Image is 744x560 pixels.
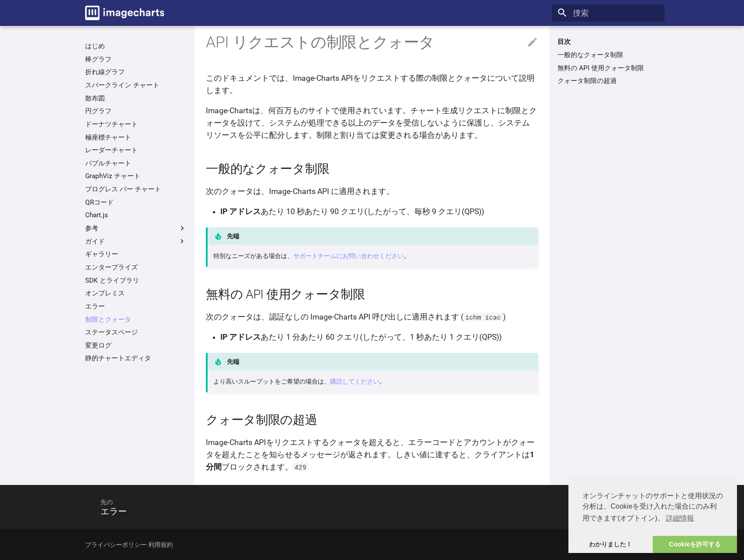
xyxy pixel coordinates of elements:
[85,341,187,350] a: 変更ログ
[91,491,360,514] span: 先の
[665,512,695,525] a: Cookieの詳細
[557,38,571,46] font: 目次
[85,172,187,180] a: GraphViz チャート
[85,224,98,232] font: 参考
[85,289,187,298] a: オンプレミス
[85,81,187,90] a: スパークライン チャート
[85,541,173,548] font: -
[220,331,538,343] li: あたり 1 分あたり 60 クエリ(したがって、1 秒あたり 1 クエリ(QPS))
[213,377,532,387] p: より高いスループットをご希望の場合は、 。
[483,312,503,321] code: icac
[206,311,538,323] p: )
[85,211,187,219] a: Chart.js
[220,205,538,218] li: あたり 10 秒あたり 90 クエリ(したがって、毎秒 9 クエリ(QPS))
[85,185,187,194] a: プログレス バー チャート
[552,4,665,22] input: 捜索
[85,328,187,337] a: ステータスページ
[464,312,483,321] code: ichm
[85,302,187,311] a: エラー
[568,477,737,553] div: クッキー同意
[220,333,261,341] strong: IP アドレス
[557,64,659,72] a: 無料の API 使用クォータ制限
[206,72,538,97] p: このドキュメントでは、Image-Charts APIをリクエストする際の制限とクォータについて説明します。
[148,541,173,548] a: 利用規約
[206,227,538,245] p: 先端
[206,185,538,197] p: 次のクォータは、Image-Charts API に適用されます。
[85,250,187,258] a: ギャラリー
[101,506,127,517] font: エラー
[85,107,187,115] a: 円グラフ
[213,251,532,261] p: 特別なニーズがある場合は、 。
[557,50,659,59] a: 一般的なクォータ制限
[85,315,187,324] a: 制限とクォータ
[85,146,187,154] a: レーダーチャート
[206,412,538,429] h2: クォータ制限の超過
[206,32,538,53] h1: API リクエストの制限とクォータ
[557,76,659,85] a: クォータ制限の超過
[206,104,538,141] p: Image-Chartsは、何百万ものサイトで使用されています。チャート生成リクエストに制限とクォータを設けて、システムが処理できる以上のデータを受信しないように保護し、システム リソースを公平...
[85,198,187,207] a: QRコード
[552,37,665,85] nav: 目次
[85,120,187,129] a: ドーナツチャート
[206,286,538,303] h2: 無料の API 使用クォータ制限
[220,207,261,216] strong: IP アドレス
[85,42,187,50] a: はじめ
[85,94,187,103] a: 散布図
[85,68,187,76] a: 折れ線グラフ
[293,252,404,259] a: サポートチームにお問い合わせください
[582,492,723,522] font: オンラインチャットのサポートと使用状況の分析は、Cookieを受け入れた場合にのみ利用できます(オプトイン)。
[85,263,187,272] a: エンタープライズ
[85,237,105,245] font: ガイド
[85,541,147,548] a: プライバシーポリシー
[206,161,538,178] h2: 一般的なクォータ制限
[79,487,372,527] a: 先のエラー
[85,354,187,363] a: 静的チャートエディタ
[293,463,309,471] code: 429
[81,2,168,24] a: 画像チャートのドキュメント
[85,6,164,20] img: ロゴ
[85,55,187,64] a: 棒グラフ
[85,133,187,142] a: 極座標チャート
[653,536,737,553] a: クッキーを許可する
[206,353,538,370] p: 先端
[85,276,187,285] a: SDK とライブラリ
[206,312,464,321] font: 次のクォータは、認証なしの Image-Charts API 呼び出しに適用されます (
[330,378,379,385] a: 購読してください
[206,438,535,471] font: Image-Charts APIをリクエストするクォータを超えると、エラーコードとアカウントがクォータを超えたことを知らせるメッセージが返されます。しきい値に達すると、クライアントは ブロックさ...
[85,159,187,168] a: バブルチャート
[568,536,653,553] a: Cookieメッセージを閉じる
